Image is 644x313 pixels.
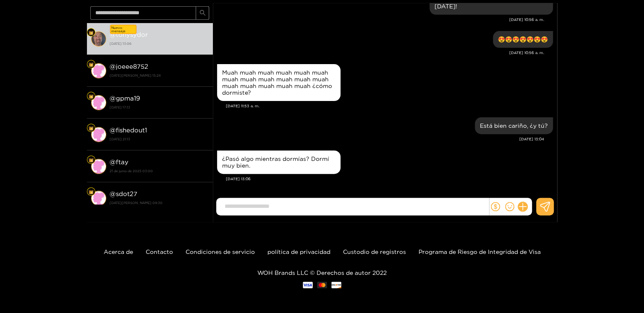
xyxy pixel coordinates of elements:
a: política de privacidad [267,248,330,255]
font: [DATE] 10:56 a. m. [509,18,544,22]
font: 😍😍😍😍😍😍😍 [498,36,548,42]
img: conversación [91,95,106,110]
font: [DATE] 11:53 a. m. [226,104,259,108]
a: Acerca de [104,248,133,255]
font: Nuevo mensaje [111,26,126,33]
font: [DATE] 13:06 [226,177,251,181]
div: 21 de septiembre, 11:53 a. m. [217,64,340,101]
button: buscar [196,6,209,20]
font: @ftay [110,158,128,166]
a: Condiciones de servicio [186,248,255,255]
font: sdot27 [116,190,137,197]
font: [DATE] 21:13 [110,137,130,141]
font: @ [110,127,116,134]
font: WOH Brands LLC © Derechos de autor 2022 [257,269,387,276]
a: Contacto [146,248,173,255]
font: Muah muah muah muah muah muah muah muah muah muah muah muah muah muah muah muah muah ¿cómo dormiste? [222,69,332,96]
a: Custodio de registros [343,248,406,255]
div: 21 de septiembre, 10:56 a. m. [493,31,553,48]
img: conversación [91,127,106,142]
font: @ [110,63,116,70]
font: [DATE][PERSON_NAME] 15:28 [110,74,161,77]
img: Nivel de ventilador [89,126,94,131]
img: conversación [91,191,106,206]
span: buscar [199,10,206,17]
font: @tonysydor [110,31,148,38]
font: gpma19 [116,95,140,102]
img: conversación [91,31,106,47]
font: @ [110,95,116,102]
span: dólar [491,202,500,211]
span: sonrisa [505,202,514,211]
img: Nivel de ventilador [89,30,94,35]
img: Nivel de ventilador [89,189,94,194]
button: dólar [489,200,502,213]
div: 21 de septiembre, 13:06 [217,150,340,174]
font: [DATE] 10:56 a. m. [509,51,544,55]
font: ¿Pasó algo mientras dormías? Dormí muy bien. [222,155,329,168]
font: [DATE] 17:13 [110,106,130,109]
img: Nivel de ventilador [89,94,94,99]
font: fishedout1 [116,127,147,134]
font: 21 de junio de 2025 03:00 [110,169,153,173]
font: Está bien cariño, ¿y tú? [480,122,548,129]
img: conversación [91,159,106,174]
a: Programa de Riesgo de Integridad de Visa [419,248,541,255]
font: [DATE] 13:04 [519,137,544,141]
font: joeee8752 [116,63,148,70]
font: [DATE][PERSON_NAME] 09:30 [110,201,162,204]
div: 21 de septiembre, 13:04 [475,117,553,134]
img: Nivel de ventilador [89,62,94,67]
font: @ [110,190,116,197]
img: conversación [91,63,106,78]
font: [DATE] 13:06 [110,42,131,45]
img: Nivel de ventilador [89,158,94,163]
